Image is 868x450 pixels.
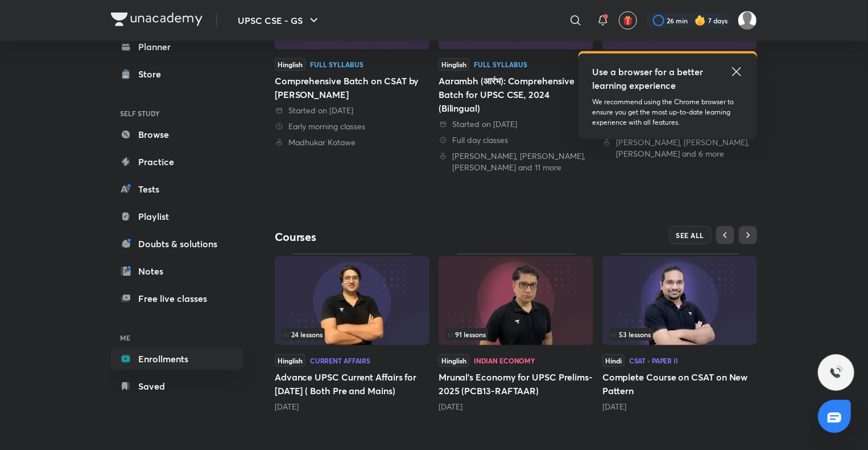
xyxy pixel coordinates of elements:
[111,35,243,58] a: Planner
[676,231,705,239] span: SEE ALL
[310,61,363,68] div: Full Syllabus
[275,137,429,148] div: Madhukar Kotawe
[111,260,243,283] a: Notes
[592,65,705,92] h5: Use a browser for a better learning experience
[623,15,633,26] img: avatar
[439,401,593,412] div: 3 months ago
[111,104,243,123] h6: SELF STUDY
[609,328,750,341] div: infocontainer
[445,328,586,341] div: infosection
[602,256,757,345] img: Thumbnail
[474,61,527,68] div: Full Syllabus
[448,331,486,338] span: 91 lessons
[439,370,593,398] h5: Mrunal’s Economy for UPSC Prelims-2025 (PCB13-RAFTAAR)
[111,287,243,310] a: Free live classes
[629,357,678,364] div: CSAT - Paper II
[111,347,243,370] a: Enrollments
[445,328,586,341] div: infocontainer
[602,253,757,412] div: Complete Course on CSAT on New Pattern
[111,205,243,228] a: Playlist
[275,74,429,101] div: Comprehensive Batch on CSAT by [PERSON_NAME]
[231,9,328,32] button: UPSC CSE - GS
[609,328,750,341] div: infosection
[669,226,712,244] button: SEE ALL
[275,121,429,132] div: Early morning classes
[111,178,243,201] a: Tests
[275,401,429,412] div: 3 months ago
[275,105,429,116] div: Started on 17 Dec 2024
[275,253,429,412] div: Advance UPSC Current Affairs for May 2025 ( Both Pre and Mains)
[592,97,743,128] p: We recommend using the Chrome browser to ensure you get the most up-to-date learning experience w...
[111,150,243,173] a: Practice
[138,67,168,81] div: Store
[284,331,323,338] span: 24 lessons
[619,11,637,30] button: avatar
[439,256,593,345] img: Thumbnail
[275,230,516,244] h4: Courses
[275,370,429,398] h5: Advance UPSC Current Affairs for [DATE] ( Both Pre and Mains)
[602,370,757,398] h5: Complete Course on CSAT on New Pattern
[282,328,423,341] div: infosection
[111,13,202,26] img: Company Logo
[439,118,593,130] div: Started on 6 Sep 2023
[609,328,750,341] div: left
[282,328,423,341] div: infocontainer
[275,256,429,345] img: Thumbnail
[111,375,243,398] a: Saved
[111,63,243,85] a: Store
[275,58,305,71] span: Hinglish
[439,253,593,412] div: Mrunal’s Economy for UPSC Prelims-2025 (PCB13-RAFTAAR)
[445,328,586,341] div: left
[829,366,843,379] img: ttu
[111,328,243,347] h6: ME
[474,357,535,364] div: Indian Economy
[602,401,757,412] div: 4 months ago
[439,74,593,115] div: Aarambh (आरंभ): Comprehensive Batch for UPSC CSE, 2024 (Bilingual)
[602,354,625,367] span: Hindi
[111,232,243,255] a: Doubts & solutions
[602,137,757,159] div: Sudarshan Gurjar, Amardeep Darade, Dr Sidharth Arora and 6 more
[275,354,305,367] span: Hinglish
[738,11,757,30] img: Abhijeet Srivastav
[111,13,202,29] a: Company Logo
[282,328,423,341] div: left
[439,354,469,367] span: Hinglish
[695,15,706,26] img: streak
[439,134,593,146] div: Full day classes
[111,123,243,146] a: Browse
[310,357,370,364] div: Current Affairs
[439,150,593,173] div: Atish Mathur, Sudarshan Gurjar, Dr Sidharth Arora and 11 more
[611,331,651,338] span: 53 lessons
[439,58,469,71] span: Hinglish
